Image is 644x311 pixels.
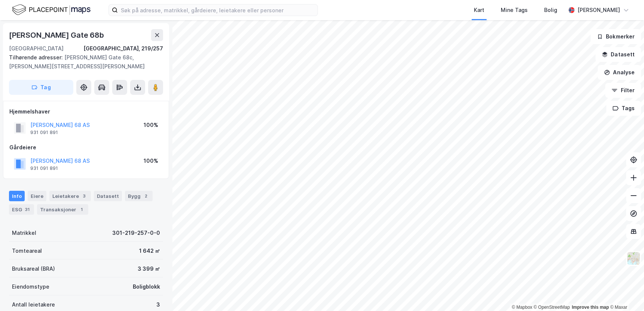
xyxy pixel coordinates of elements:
[607,275,644,311] iframe: Chat Widget
[94,191,122,201] div: Datasett
[83,44,163,53] div: [GEOGRAPHIC_DATA], 219/257
[78,206,85,213] div: 1
[125,191,153,201] div: Bygg
[139,246,160,255] div: 1 642 ㎡
[156,300,160,309] div: 3
[144,121,158,130] div: 100%
[512,305,532,310] a: Mapbox
[12,246,42,255] div: Tomteareal
[501,6,528,15] div: Mine Tags
[28,191,46,201] div: Eiere
[605,83,641,98] button: Filter
[142,192,150,200] div: 2
[12,264,55,273] div: Bruksareal (BRA)
[112,228,160,237] div: 301-219-257-0-0
[138,264,160,273] div: 3 399 ㎡
[9,44,64,53] div: [GEOGRAPHIC_DATA]
[12,282,49,291] div: Eiendomstype
[30,165,58,171] div: 931 091 891
[118,4,318,16] input: Søk på adresse, matrikkel, gårdeiere, leietakere eller personer
[606,101,641,116] button: Tags
[577,6,620,15] div: [PERSON_NAME]
[12,228,36,237] div: Matrikkel
[144,156,158,165] div: 100%
[133,282,160,291] div: Boligblokk
[30,130,58,136] div: 931 091 891
[9,204,34,215] div: ESG
[572,305,609,310] a: Improve this map
[9,54,64,60] span: Tilhørende adresser:
[9,29,105,41] div: [PERSON_NAME] Gate 68b
[534,305,570,310] a: OpenStreetMap
[474,6,484,15] div: Kart
[9,53,157,71] div: [PERSON_NAME] Gate 68c, [PERSON_NAME][STREET_ADDRESS][PERSON_NAME]
[80,192,88,200] div: 3
[598,65,641,80] button: Analyse
[37,204,88,215] div: Transaksjoner
[9,107,163,116] div: Hjemmelshaver
[544,6,557,15] div: Bolig
[595,47,641,62] button: Datasett
[9,80,73,95] button: Tag
[9,143,163,152] div: Gårdeiere
[9,191,25,201] div: Info
[49,191,91,201] div: Leietakere
[24,206,31,213] div: 31
[607,275,644,311] div: Kontrollprogram for chat
[591,29,641,44] button: Bokmerker
[626,251,641,265] img: Z
[12,3,91,16] img: logo.f888ab2527a4732fd821a326f86c7f29.svg
[12,300,55,309] div: Antall leietakere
